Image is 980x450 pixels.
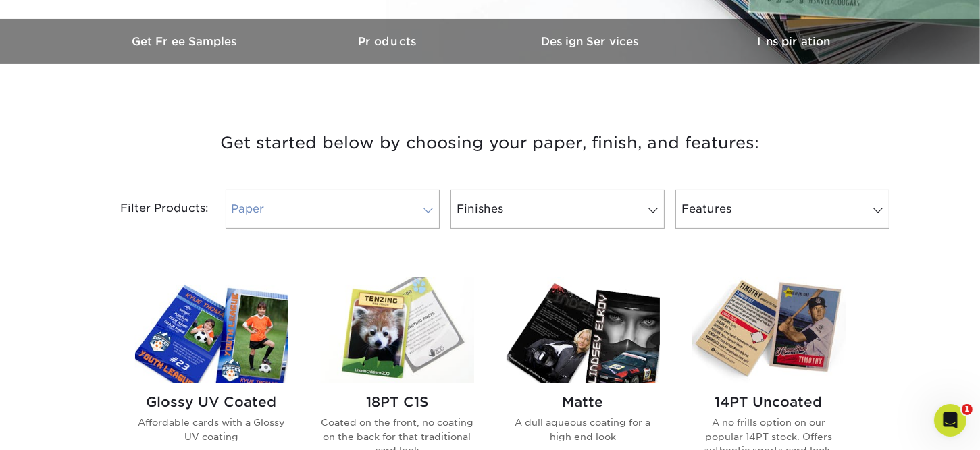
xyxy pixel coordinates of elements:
[692,394,846,410] h2: 14PT Uncoated
[288,35,490,48] h3: Products
[450,190,665,229] a: Finishes
[693,19,896,64] a: Inspiration
[85,35,288,48] h3: Get Free Samples
[135,394,288,410] h2: Glossy UV Coated
[85,190,220,229] div: Filter Products:
[288,19,490,64] a: Products
[962,404,973,415] span: 1
[934,404,966,437] iframe: Intercom live chat
[490,19,693,64] a: Design Services
[507,416,660,443] p: A dull aqueous coating for a high end look
[693,35,896,48] h3: Inspiration
[507,277,660,383] img: Matte Trading Cards
[135,277,288,383] img: Glossy UV Coated Trading Cards
[675,190,889,229] a: Features
[692,277,846,383] img: 14PT Uncoated Trading Cards
[507,394,660,410] h2: Matte
[490,35,693,48] h3: Design Services
[3,409,115,445] iframe: Google Customer Reviews
[321,394,474,410] h2: 18PT C1S
[135,416,288,443] p: Affordable cards with a Glossy UV coating
[95,113,885,173] h3: Get started below by choosing your paper, finish, and features:
[85,19,288,64] a: Get Free Samples
[226,190,440,229] a: Paper
[321,277,474,383] img: 18PT C1S Trading Cards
